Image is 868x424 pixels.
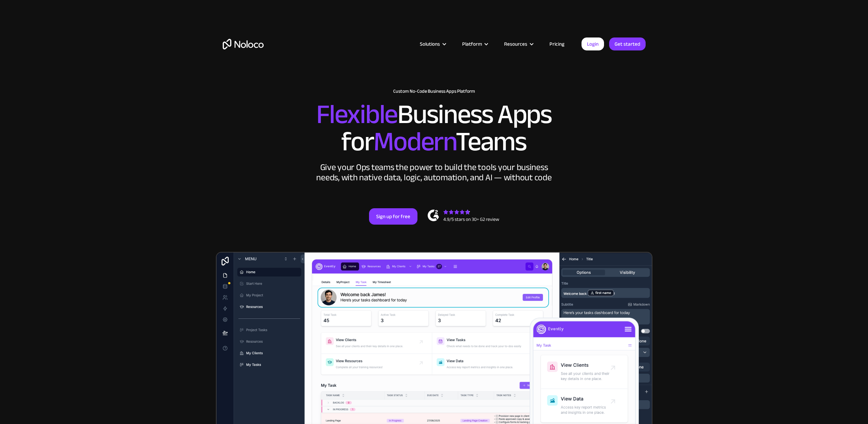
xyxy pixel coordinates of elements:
div: Resources [504,40,527,48]
h2: Business Apps for Teams [223,101,646,155]
a: Pricing [541,40,573,48]
div: Platform [462,40,482,48]
div: Platform [454,40,496,48]
h1: Custom No-Code Business Apps Platform [223,89,646,94]
div: Solutions [420,40,440,48]
div: Give your Ops teams the power to build the tools your business needs, with native data, logic, au... [315,162,554,183]
a: Sign up for free [369,208,417,225]
a: home [223,39,264,49]
a: Get started [609,37,646,50]
span: Flexible [316,89,397,140]
a: Login [582,37,604,50]
div: Resources [496,40,541,48]
span: Modern [373,116,456,167]
div: Solutions [411,40,454,48]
